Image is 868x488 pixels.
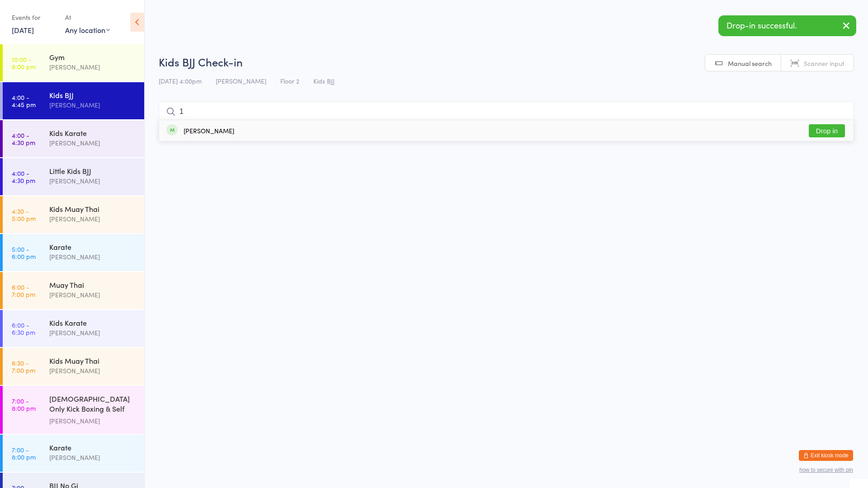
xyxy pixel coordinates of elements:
time: 7:00 - 8:00 pm [12,446,36,460]
div: Any location [65,25,110,35]
div: Kids BJJ [49,90,137,100]
a: [DATE] [12,25,34,35]
span: [PERSON_NAME] [216,76,266,85]
div: [PERSON_NAME] [49,290,137,300]
div: [PERSON_NAME] [49,366,137,376]
div: [PERSON_NAME] [184,127,234,134]
div: Events for [12,10,56,25]
div: [PERSON_NAME] [49,176,137,186]
a: 4:00 -4:30 pmLittle Kids BJJ[PERSON_NAME] [3,158,144,195]
time: 7:00 - 8:00 pm [12,397,36,412]
div: Drop-in successful. [718,15,856,36]
time: 4:00 - 4:45 pm [12,94,36,108]
a: 6:30 -7:00 pmKids Muay Thai[PERSON_NAME] [3,348,144,385]
div: [PERSON_NAME] [49,452,137,463]
div: Karate [49,242,137,252]
button: how to secure with pin [799,467,853,473]
time: 6:00 - 6:30 pm [12,321,35,336]
span: Manual search [728,59,772,68]
a: 5:00 -6:00 pmKarate[PERSON_NAME] [3,234,144,271]
div: [DEMOGRAPHIC_DATA] Only Kick Boxing & Self Defence [49,394,137,416]
a: 4:00 -4:45 pmKids BJJ[PERSON_NAME] [3,82,144,119]
a: 7:00 -8:00 pm[DEMOGRAPHIC_DATA] Only Kick Boxing & Self Defence[PERSON_NAME] [3,386,144,434]
time: 4:30 - 5:00 pm [12,207,36,222]
div: [PERSON_NAME] [49,416,137,426]
a: 4:30 -5:00 pmKids Muay Thai[PERSON_NAME] [3,196,144,233]
button: Exit kiosk mode [799,450,853,461]
div: [PERSON_NAME] [49,252,137,262]
div: [PERSON_NAME] [49,100,137,110]
time: 4:00 - 4:30 pm [12,169,35,184]
div: Kids Muay Thai [49,204,137,214]
a: 6:00 -7:00 pmMuay Thai[PERSON_NAME] [3,272,144,309]
div: Kids Karate [49,318,137,328]
h2: Kids BJJ Check-in [159,54,854,69]
div: Gym [49,52,137,62]
div: Karate [49,442,137,452]
time: 6:30 - 7:00 pm [12,359,35,374]
a: 6:00 -6:30 pmKids Karate[PERSON_NAME] [3,310,144,347]
time: 6:00 - 7:00 pm [12,283,35,298]
input: Search [159,101,854,122]
div: [PERSON_NAME] [49,138,137,148]
time: 5:00 - 6:00 pm [12,245,36,260]
div: Little Kids BJJ [49,166,137,176]
div: [PERSON_NAME] [49,328,137,338]
div: Kids Muay Thai [49,356,137,366]
div: Kids Karate [49,128,137,138]
div: [PERSON_NAME] [49,214,137,224]
span: Kids BJJ [313,76,335,85]
button: Drop in [809,124,845,137]
span: Floor 2 [280,76,299,85]
div: Muay Thai [49,280,137,290]
div: At [65,10,110,25]
div: [PERSON_NAME] [49,62,137,72]
a: 4:00 -4:30 pmKids Karate[PERSON_NAME] [3,120,144,157]
a: 10:00 -8:00 pmGym[PERSON_NAME] [3,44,144,81]
a: 7:00 -8:00 pmKarate[PERSON_NAME] [3,435,144,472]
time: 4:00 - 4:30 pm [12,131,35,146]
span: [DATE] 4:00pm [159,76,202,85]
time: 10:00 - 8:00 pm [12,56,36,70]
span: Scanner input [804,59,844,68]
